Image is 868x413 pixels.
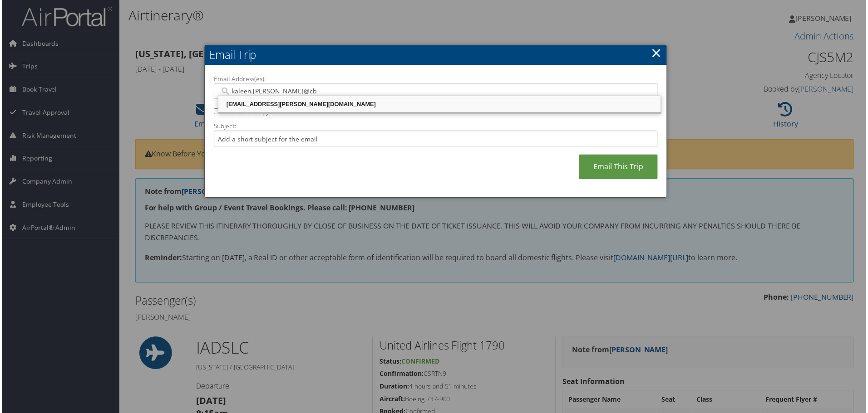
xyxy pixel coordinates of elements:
[213,75,659,84] label: Email Address(es):
[580,155,659,180] a: Email This Trip
[213,131,659,148] input: Add a short subject for the email
[204,45,668,65] h2: Email Trip
[652,44,663,62] a: ×
[219,100,661,109] div: [EMAIL_ADDRESS][PERSON_NAME][DOMAIN_NAME]
[213,122,659,131] label: Subject:
[219,87,652,96] input: Email address (Separate multiple email addresses with commas)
